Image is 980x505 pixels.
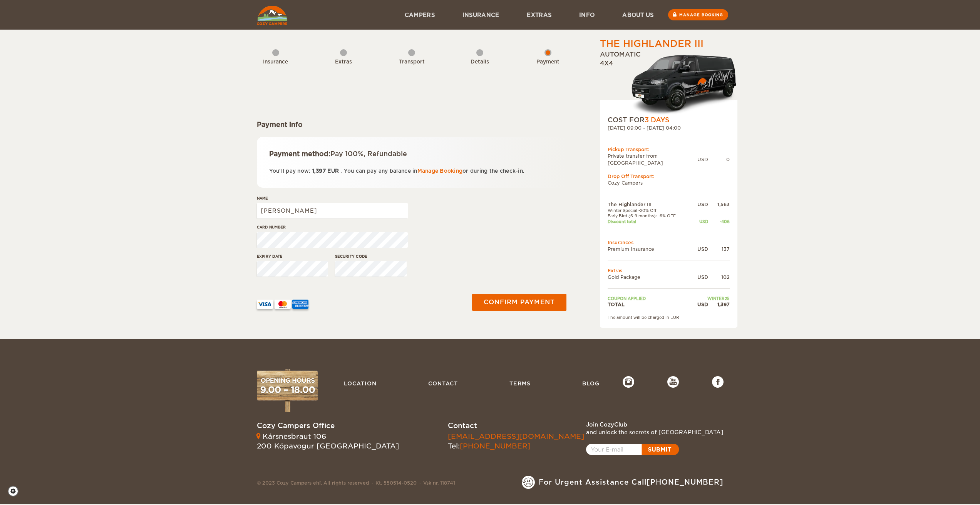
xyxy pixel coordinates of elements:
[506,376,534,391] a: Terms
[257,421,399,431] div: Cozy Campers Office
[275,300,291,309] img: mastercard
[269,149,554,158] div: Payment method:
[257,300,273,309] img: VISA
[448,432,584,440] a: [EMAIL_ADDRESS][DOMAIN_NAME]
[257,224,408,230] label: Card number
[322,58,365,66] div: Extras
[608,180,730,186] td: Cozy Campers
[527,58,569,66] div: Payment
[586,421,724,428] div: Join CozyClub
[269,167,554,175] p: You'll pay now: . You can pay any balance in or during the check-in.
[647,478,724,486] a: [PHONE_NUMBER]
[335,253,407,259] label: Security code
[608,239,730,246] td: Insurances
[8,486,23,497] a: Cookie settings
[255,58,297,66] div: Insurance
[690,201,708,208] div: USD
[257,120,567,129] div: Payment info
[586,428,724,436] div: and unlock the secrets of [GEOGRAPHIC_DATA]
[608,173,730,180] div: Drop Off Transport:
[608,274,690,280] td: Gold Package
[708,201,730,208] div: 1,563
[257,6,287,25] img: Cozy Campers
[690,296,729,301] td: WINTER25
[708,219,730,224] div: -406
[257,480,455,489] div: © 2023 Cozy Campers ehf. All rights reserved Kt. 550514-0520 Vsk nr. 118741
[697,156,708,163] div: USD
[600,37,704,50] div: The Highlander III
[708,301,730,308] div: 1,397
[608,153,697,166] td: Private transfer from [GEOGRAPHIC_DATA]
[608,219,690,224] td: Discount total
[668,9,728,20] a: Manage booking
[257,253,328,259] label: Expiry date
[608,267,730,274] td: Extras
[539,477,724,487] span: For Urgent Assistance Call
[608,246,690,252] td: Premium Insurance
[690,219,708,224] div: USD
[578,376,603,391] a: Blog
[631,53,737,115] img: HighlanderXL.png
[417,168,463,174] a: Manage Booking
[608,315,730,320] div: The amount will be charged in EUR
[330,150,407,158] span: Pay 100%, Refundable
[608,146,730,153] div: Pickup Transport:
[608,296,690,301] td: Coupon applied
[472,294,566,311] button: Confirm payment
[459,58,501,66] div: Details
[645,116,669,124] span: 3 Days
[600,50,737,115] div: Automatic 4x4
[460,442,531,450] a: [PHONE_NUMBER]
[292,300,308,309] img: AMEX
[312,168,326,174] span: 1,397
[586,444,679,455] a: Open popup
[327,168,339,174] span: EUR
[257,432,399,451] div: Kársnesbraut 106 200 Kópavogur [GEOGRAPHIC_DATA]
[448,421,584,431] div: Contact
[708,274,730,280] div: 102
[390,58,433,66] div: Transport
[448,432,584,451] div: Tel:
[608,125,730,131] div: [DATE] 09:00 - [DATE] 04:00
[608,301,690,308] td: TOTAL
[690,246,708,252] div: USD
[690,274,708,280] div: USD
[257,195,408,201] label: Name
[608,115,730,125] div: COST FOR
[708,246,730,252] div: 137
[340,376,380,391] a: Location
[424,376,462,391] a: Contact
[608,213,690,218] td: Early Bird (6-9 months): -6% OFF
[608,208,690,213] td: Winter Special -20% Off
[708,156,730,163] div: 0
[608,201,690,208] td: The Highlander III
[690,301,708,308] div: USD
